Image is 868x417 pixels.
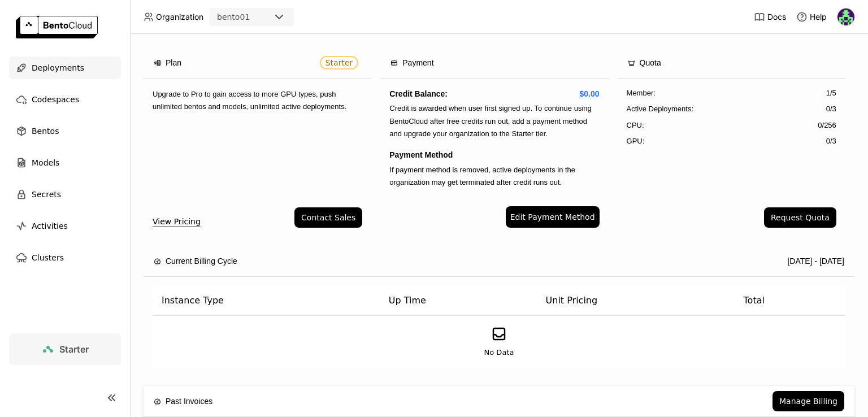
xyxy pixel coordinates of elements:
[166,255,237,267] span: Current Billing Cycle
[735,286,845,316] th: Total
[818,120,836,131] span: 0 / 256
[166,395,212,407] span: Past Invoices
[59,344,89,355] span: Starter
[9,57,121,79] a: Deployments
[389,149,599,161] h4: Payment Method
[9,246,121,269] a: Clusters
[9,215,121,237] a: Activities
[627,120,644,131] span: CPU:
[153,215,201,228] a: View Pricing
[627,136,645,147] span: GPU:
[294,207,362,228] button: Contact Sales
[32,124,59,138] span: Bentos
[32,93,79,106] span: Codespaces
[32,156,59,170] span: Models
[32,251,64,264] span: Clusters
[754,11,786,23] a: Docs
[389,166,575,186] span: If payment method is removed, active deployments in the organization may get terminated after cre...
[251,12,252,23] input: Selected bento01.
[767,12,786,22] span: Docs
[380,286,537,316] th: Up Time
[389,104,591,138] span: Credit is awarded when user first signed up. To continue using BentoCloud after free credits run ...
[325,58,353,67] span: Starter
[484,347,514,358] span: No Data
[580,88,600,100] span: $0.00
[796,11,827,23] div: Help
[9,183,121,206] a: Secrets
[9,333,121,365] a: Starter
[826,136,836,147] span: 0 / 3
[772,391,844,411] button: Manage Billing
[640,57,661,69] span: Quota
[156,12,203,22] span: Organization
[153,90,346,111] span: Upgrade to Pro to gain access to more GPU types, push unlimited bentos and models, unlimited acti...
[153,286,380,316] th: Instance Type
[764,207,836,228] button: Request Quota
[627,103,694,115] span: Active Deployments :
[826,103,836,115] span: 0 / 3
[9,120,121,142] a: Bentos
[402,57,433,69] span: Payment
[389,88,599,100] h4: Credit Balance:
[32,61,84,75] span: Deployments
[837,8,854,25] img: Marshal AM
[32,188,61,201] span: Secrets
[16,16,98,38] img: logo
[537,286,735,316] th: Unit Pricing
[9,151,121,174] a: Models
[627,88,656,99] span: Member :
[32,219,68,233] span: Activities
[810,12,827,22] span: Help
[166,57,181,69] span: Plan
[506,206,600,228] a: Edit Payment Method
[510,211,595,223] span: Edit Payment Method
[787,255,844,267] div: [DATE] - [DATE]
[217,11,250,23] div: bento01
[826,88,836,99] span: 1 / 5
[9,88,121,111] a: Codespaces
